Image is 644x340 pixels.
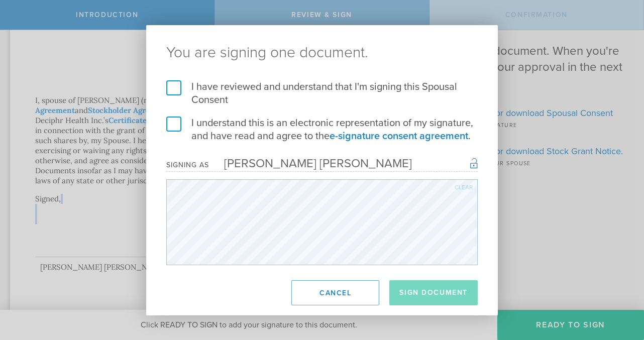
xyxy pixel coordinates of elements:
[166,161,209,169] div: Signing as
[166,80,478,106] label: I have reviewed and understand that I'm signing this Spousal Consent
[166,117,478,143] label: I understand this is an electronic representation of my signature, and have read and agree to the .
[166,45,478,60] ng-pluralize: You are signing one document.
[209,156,412,171] div: [PERSON_NAME] [PERSON_NAME]
[330,130,468,142] a: e-signature consent agreement
[291,280,379,305] button: Cancel
[389,280,478,305] button: Sign Document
